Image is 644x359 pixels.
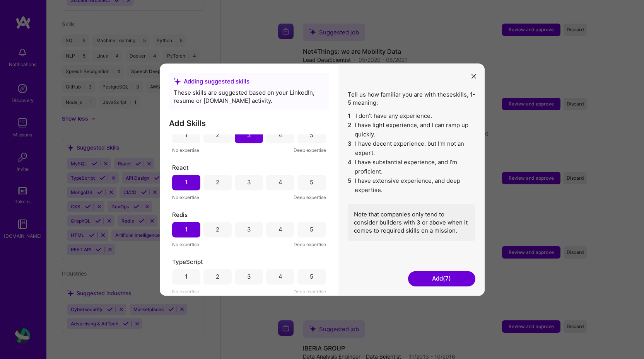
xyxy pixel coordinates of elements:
[471,74,476,79] i: icon Close
[348,158,475,176] li: I have substantial experience, and I’m proficient.
[310,131,313,139] div: 5
[348,111,475,121] li: I don't have any experience.
[278,131,282,139] div: 4
[185,225,188,233] div: 1
[216,272,219,281] div: 2
[172,146,199,154] span: No expertise
[247,272,251,281] div: 3
[174,78,181,85] i: icon SuggestedTeams
[348,121,475,139] li: I have light experience, and I can ramp up quickly.
[172,163,189,172] span: React
[310,225,313,233] div: 5
[348,90,475,241] div: Tell us how familiar you are with these skills , 1-5 meaning:
[185,131,188,139] div: 1
[172,258,203,266] span: TypeScript
[172,288,199,296] span: No expertise
[174,77,325,85] div: Adding suggested skills
[310,272,313,281] div: 5
[294,288,326,296] span: Deep expertise
[172,240,199,248] span: No expertise
[216,225,219,233] div: 2
[185,272,188,281] div: 1
[278,272,282,281] div: 4
[348,111,352,121] span: 1
[172,211,188,219] span: Redis
[160,63,485,296] div: modal
[247,225,251,233] div: 3
[294,146,326,154] span: Deep expertise
[348,121,352,139] span: 2
[172,193,199,201] span: No expertise
[294,193,326,201] span: Deep expertise
[278,225,282,233] div: 4
[408,271,475,286] button: Add(7)
[348,204,475,241] div: Note that companies only tend to consider builders with 3 or above when it comes to required skil...
[310,178,313,186] div: 5
[278,178,282,186] div: 4
[185,178,188,186] div: 1
[247,131,251,139] div: 3
[348,139,475,158] li: I have decent experience, but I'm not an expert.
[247,178,251,186] div: 3
[216,131,219,139] div: 2
[348,176,352,195] span: 5
[174,88,325,105] div: These skills are suggested based on your LinkedIn, resume or [DOMAIN_NAME] activity.
[294,240,326,248] span: Deep expertise
[169,119,329,128] h3: Add Skills
[348,158,352,176] span: 4
[216,178,219,186] div: 2
[348,176,475,195] li: I have extensive experience, and deep expertise.
[348,139,352,158] span: 3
